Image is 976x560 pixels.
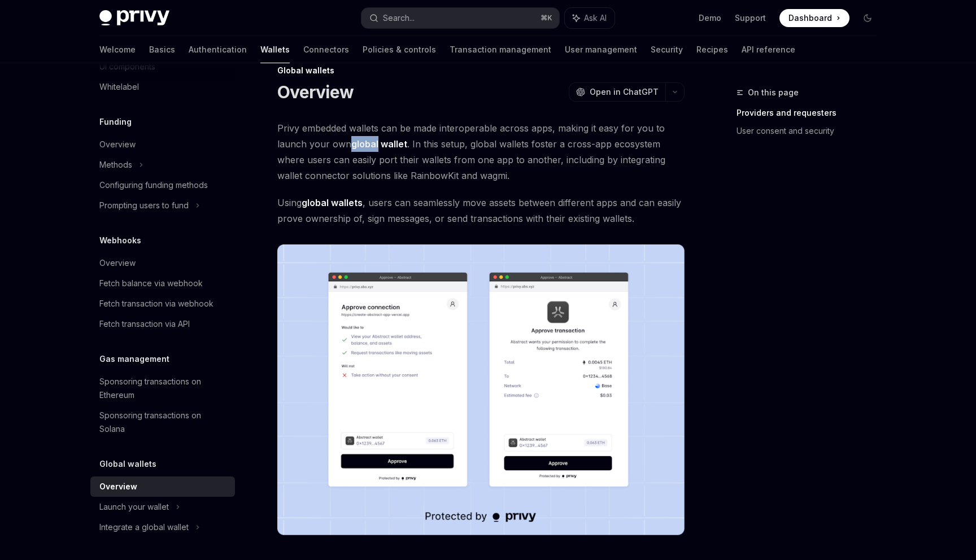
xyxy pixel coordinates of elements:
div: Fetch transaction via API [99,317,190,331]
a: Dashboard [779,9,849,27]
h5: Gas management [99,352,169,366]
a: Overview [90,253,235,273]
a: Wallets [260,36,290,63]
div: Whitelabel [99,80,139,94]
span: ⌘ K [541,14,552,23]
a: Support [735,12,766,24]
button: Ask AI [565,8,615,28]
div: Global wallets [277,65,685,76]
img: images/Crossapp.png [277,244,685,535]
h5: Funding [99,115,132,129]
div: Fetch balance via webhook [99,277,203,290]
a: Providers and requesters [737,104,886,122]
div: Overview [99,480,137,493]
a: Sponsoring transactions on Solana [90,405,235,439]
div: Launch your wallet [99,500,169,514]
a: Overview [90,134,235,155]
button: Open in ChatGPT [569,82,665,102]
a: Demo [699,12,721,24]
a: Authentication [189,36,247,63]
a: User consent and security [737,122,886,140]
span: Open in ChatGPT [590,86,659,98]
a: User management [565,36,637,63]
a: Recipes [696,36,728,63]
div: Overview [99,256,136,270]
span: Privy embedded wallets can be made interoperable across apps, making it easy for you to launch yo... [277,120,685,183]
span: Using , users can seamlessly move assets between different apps and can easily prove ownership of... [277,195,685,226]
a: Policies & controls [363,36,436,63]
a: API reference [742,36,795,63]
a: Basics [149,36,175,63]
div: Search... [383,11,415,25]
div: Prompting users to fund [99,199,189,212]
a: Security [651,36,683,63]
a: Configuring funding methods [90,175,235,195]
div: Sponsoring transactions on Solana [99,409,228,436]
span: Dashboard [788,12,832,24]
div: Sponsoring transactions on Ethereum [99,375,228,402]
a: Connectors [303,36,349,63]
span: On this page [748,86,799,99]
h5: Global wallets [99,457,156,471]
div: Fetch transaction via webhook [99,297,213,310]
div: Integrate a global wallet [99,520,189,534]
div: Methods [99,158,132,172]
button: Search...⌘K [361,8,559,28]
a: Fetch transaction via API [90,314,235,334]
a: Overview [90,476,235,497]
span: Ask AI [584,12,607,24]
img: dark logo [99,10,169,26]
div: Configuring funding methods [99,178,208,192]
a: Transaction management [450,36,551,63]
strong: global wallet [351,138,407,150]
a: Welcome [99,36,136,63]
a: Fetch transaction via webhook [90,294,235,314]
h5: Webhooks [99,234,141,247]
a: Whitelabel [90,77,235,97]
a: Fetch balance via webhook [90,273,235,294]
button: Toggle dark mode [859,9,877,27]
strong: global wallets [302,197,363,208]
div: Overview [99,138,136,151]
a: Sponsoring transactions on Ethereum [90,371,235,405]
h1: Overview [277,82,354,102]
